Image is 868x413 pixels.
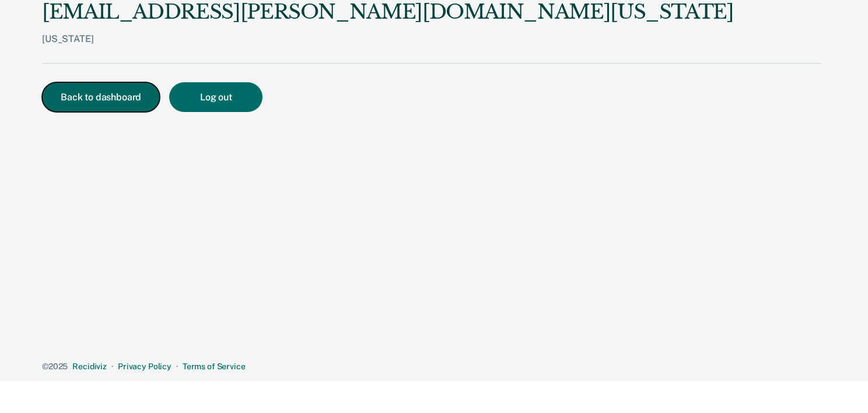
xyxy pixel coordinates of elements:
[42,362,821,372] div: · ·
[72,362,107,371] a: Recidiviz
[169,82,262,112] button: Log out
[42,82,160,112] button: Back to dashboard
[118,362,171,371] a: Privacy Policy
[42,362,68,371] span: © 2025
[42,93,169,102] a: Back to dashboard
[42,33,734,63] div: [US_STATE]
[183,362,246,371] a: Terms of Service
